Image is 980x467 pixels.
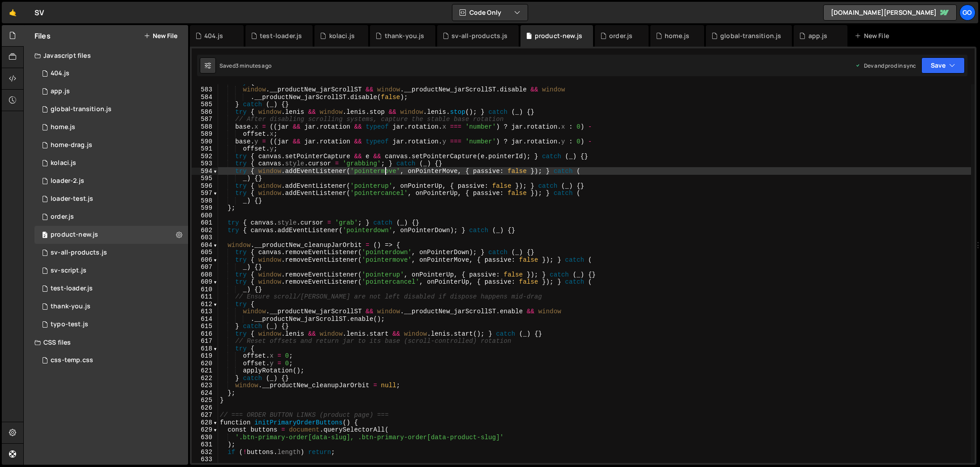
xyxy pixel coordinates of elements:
[51,231,98,239] div: product-new.js
[192,219,218,227] div: 601
[192,182,218,190] div: 596
[34,244,188,262] div: 14248/36682.js
[192,345,218,353] div: 618
[2,2,24,23] a: 🤙
[51,356,93,364] div: css-temp.css
[236,62,271,69] div: 3 minutes ago
[34,7,44,18] div: SV
[34,82,188,100] div: 14248/38152.js
[34,118,188,136] div: 14248/38890.js
[192,271,218,279] div: 608
[192,242,218,249] div: 604
[34,226,188,244] div: 14248/39945.js
[34,65,188,82] div: 14248/46532.js
[665,31,689,40] div: home.js
[51,285,93,293] div: test-loader.js
[260,31,302,40] div: test-loader.js
[51,141,92,149] div: home-drag.js
[34,351,188,369] div: 14248/38037.css
[51,123,75,131] div: home.js
[192,204,218,212] div: 599
[51,267,86,275] div: sv-script.js
[51,249,107,257] div: sv-all-products.js
[34,298,188,316] div: 14248/42099.js
[192,441,218,449] div: 631
[192,411,218,419] div: 627
[451,31,508,40] div: sv-all-products.js
[609,31,632,40] div: order.js
[192,145,218,153] div: 591
[51,320,88,329] div: typo-test.js
[823,4,957,21] a: [DOMAIN_NAME][PERSON_NAME]
[51,177,84,185] div: loader-2.js
[51,213,74,221] div: order.js
[720,31,781,40] div: global-transition.js
[855,31,892,40] div: New File
[192,212,218,220] div: 600
[34,208,188,226] div: 14248/41299.js
[192,337,218,345] div: 617
[192,426,218,434] div: 629
[51,87,70,95] div: app.js
[34,316,188,333] div: 14248/43355.js
[959,4,976,21] a: go
[192,108,218,116] div: 586
[921,57,965,74] button: Save
[192,264,218,271] div: 607
[535,31,582,40] div: product-new.js
[192,190,218,197] div: 597
[192,316,218,323] div: 614
[51,195,93,203] div: loader-test.js
[192,175,218,182] div: 595
[34,262,188,280] div: 14248/36561.js
[192,116,218,123] div: 587
[452,4,528,21] button: Code Only
[34,136,188,154] div: 14248/40457.js
[192,419,218,427] div: 628
[192,197,218,205] div: 598
[192,138,218,146] div: 590
[855,62,916,69] div: Dev and prod in sync
[24,47,188,65] div: Javascript files
[329,31,355,40] div: kolaci.js
[204,31,223,40] div: 404.js
[192,234,218,242] div: 603
[192,367,218,375] div: 621
[192,130,218,138] div: 589
[34,280,188,298] div: 14248/46529.js
[192,352,218,360] div: 619
[192,94,218,101] div: 584
[192,389,218,397] div: 624
[192,168,218,175] div: 594
[192,308,218,316] div: 613
[192,449,218,456] div: 632
[192,323,218,330] div: 615
[34,100,188,118] div: 14248/41685.js
[192,278,218,286] div: 609
[192,153,218,160] div: 592
[51,105,112,113] div: global-transition.js
[192,397,218,404] div: 625
[192,360,218,368] div: 620
[34,172,188,190] div: 14248/42526.js
[192,256,218,264] div: 606
[34,31,51,41] h2: Files
[192,404,218,412] div: 626
[192,375,218,382] div: 622
[192,293,218,301] div: 611
[192,382,218,389] div: 623
[34,190,188,208] div: 14248/42454.js
[192,286,218,294] div: 610
[192,330,218,338] div: 616
[385,31,425,40] div: thank-you.js
[51,69,69,78] div: 404.js
[192,160,218,168] div: 593
[42,232,47,239] span: 2
[192,101,218,108] div: 585
[34,154,188,172] div: 14248/45841.js
[24,333,188,351] div: CSS files
[192,123,218,131] div: 588
[144,32,177,39] button: New File
[51,159,76,167] div: kolaci.js
[192,434,218,441] div: 630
